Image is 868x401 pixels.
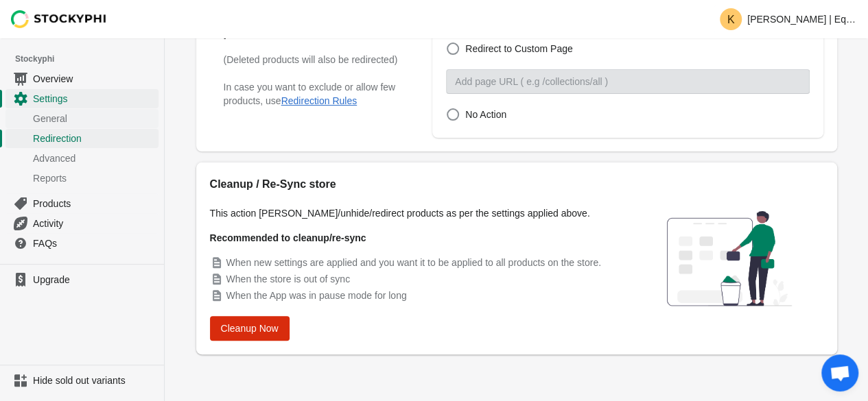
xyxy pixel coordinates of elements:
[5,371,159,390] a: Hide sold out variants
[210,206,622,220] p: This action [PERSON_NAME]/unhide/redirect products as per the settings applied above.
[11,10,107,28] img: Stockyphi
[5,148,159,168] a: Advanced
[33,273,156,287] span: Upgrade
[714,5,863,33] button: Avatar with initials K[PERSON_NAME] | Equipos Gastronómicos
[33,112,156,125] span: General
[15,52,164,66] span: Stockyphi
[221,323,279,334] span: Cleanup Now
[5,270,159,289] a: Upgrade
[33,197,156,210] span: Products
[5,233,159,253] a: FAQs
[226,274,351,284] span: When the store is out of sync
[465,108,506,121] span: No Action
[465,42,572,56] span: Redirect to Custom Page
[224,53,406,66] h3: (Deleted products will also be redirected)
[720,8,742,30] span: Avatar with initials K
[5,88,159,108] a: Settings
[210,316,290,341] button: Cleanup Now
[727,14,735,25] text: K
[226,257,601,268] span: When new settings are applied and you want it to be applied to all products on the store.
[747,14,857,25] p: [PERSON_NAME] | Equipos Gastronómicos
[33,132,156,145] span: Redirection
[33,236,156,250] span: FAQs
[33,151,156,165] span: Advanced
[821,354,858,391] div: Open chat
[224,80,406,108] p: In case you want to exclude or allow few products, use
[226,290,407,301] span: When the App was in pause mode for long
[5,213,159,233] a: Activity
[33,374,156,387] span: Hide sold out variants
[446,69,809,94] input: Add page URL ( e.g /collections/all )
[210,176,622,193] h2: Cleanup / Re-Sync store
[33,92,156,106] span: Settings
[33,72,156,86] span: Overview
[281,95,357,106] button: Redirection Rules
[5,168,159,188] a: Reports
[5,128,159,148] a: Redirection
[5,193,159,213] a: Products
[5,69,159,88] a: Overview
[210,232,366,243] strong: Recommended to cleanup/re-sync
[33,217,156,230] span: Activity
[33,171,156,185] span: Reports
[5,108,159,128] a: General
